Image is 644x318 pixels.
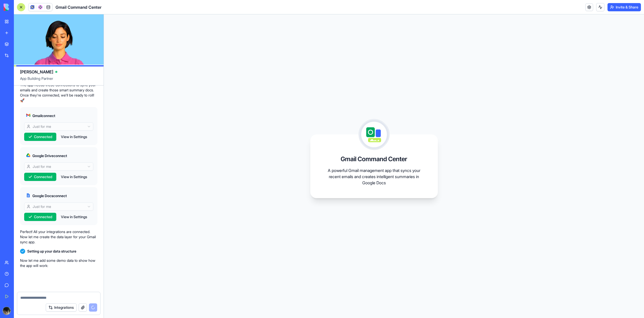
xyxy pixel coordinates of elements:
[24,173,56,181] button: Connected
[20,258,97,268] p: Now let me add some demo data to show how the app will work:
[34,134,52,139] span: Connected
[34,214,52,219] span: Connected
[20,69,53,75] span: [PERSON_NAME]
[58,133,90,141] button: View in Settings
[3,307,11,315] img: ACg8ocLekgj4lxvOnPJuU0SdoKtE1yZpBrnuZ5z8lyyirf0d1TsHUTac=s96-c
[58,213,90,221] button: View in Settings
[34,174,52,179] span: Connected
[20,229,97,245] p: Perfect! All your integrations are connected. Now let me create the data layer for your Gmail syn...
[24,213,56,221] button: Connected
[32,193,67,198] span: Google Docs connect
[26,153,30,157] img: googledrive
[46,303,77,312] button: Integrations
[32,113,55,118] span: Gmail connect
[26,193,30,197] img: googledocs
[58,173,90,181] button: View in Settings
[32,153,67,158] span: Google Drive connect
[27,249,76,254] span: Setting up your data structure
[26,113,30,117] img: gmail
[323,167,425,186] p: A powerful Gmail management app that syncs your recent emails and creates intelligent summaries i...
[20,82,97,103] p: The app needs these connections to sync your emails and create those smart summary docs. Once the...
[20,76,97,85] span: App Building Partner
[24,133,56,141] button: Connected
[607,3,641,11] button: Invite & Share
[56,4,102,10] span: Gmail Command Center
[341,155,407,163] h3: Gmail Command Center
[4,4,35,11] img: logo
